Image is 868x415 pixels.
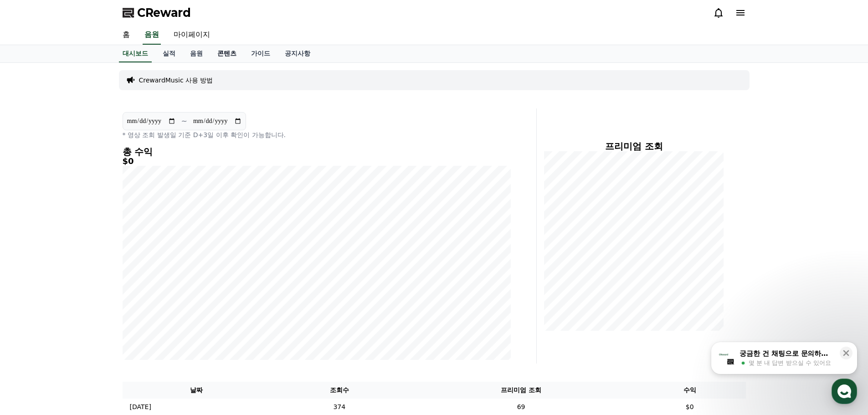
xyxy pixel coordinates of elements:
[123,147,511,157] h4: 총 수익
[181,116,187,127] p: ~
[60,289,118,312] a: 대화
[143,26,161,45] a: 음원
[115,26,137,45] a: 홈
[3,289,60,312] a: 홈
[155,45,183,62] a: 실적
[123,5,191,20] a: CReward
[544,141,724,151] h4: 프리미엄 조회
[139,76,213,85] a: CrewardMusic 사용 방법
[166,26,217,45] a: 마이페이지
[130,402,151,412] p: [DATE]
[118,289,175,312] a: 설정
[277,45,318,62] a: 공지사항
[270,382,408,399] th: 조회수
[141,302,152,310] span: 설정
[210,45,244,62] a: 콘텐츠
[123,382,271,399] th: 날짜
[244,45,277,62] a: 가이드
[123,157,511,166] h5: $0
[29,302,34,310] span: 홈
[83,303,94,310] span: 대화
[634,382,746,399] th: 수익
[137,5,191,20] span: CReward
[183,45,210,62] a: 음원
[408,382,634,399] th: 프리미엄 조회
[123,130,511,139] p: * 영상 조회 발생일 기준 D+3일 이후 확인이 가능합니다.
[119,45,152,62] a: 대시보드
